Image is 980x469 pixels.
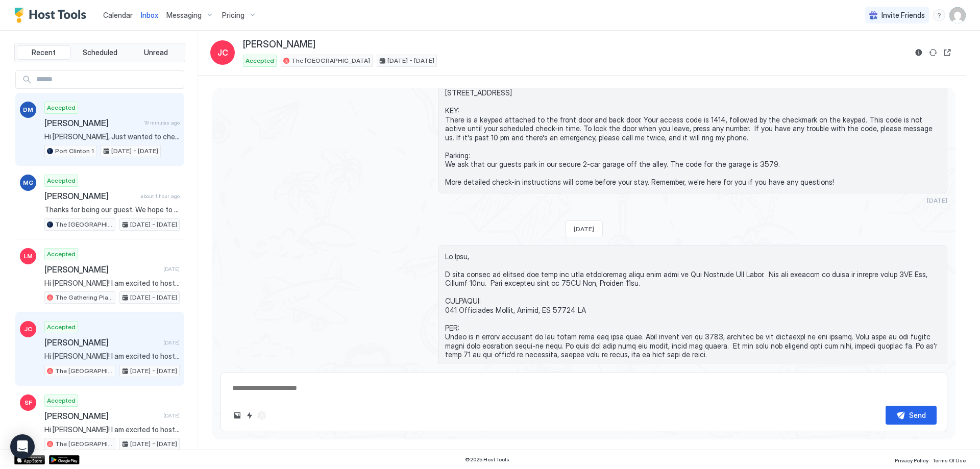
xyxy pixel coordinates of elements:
span: [PERSON_NAME] [44,264,159,275]
span: DM [23,105,33,114]
a: Google Play Store [49,455,80,464]
span: Calendar [103,11,133,19]
span: Accepted [246,56,274,65]
span: Thanks for being our guest. We hope to host you again! I’ll send the crew over to fix the roof. [44,205,180,214]
div: menu [933,9,945,21]
button: Send [886,406,937,425]
span: JC [217,46,228,59]
span: 19 minutes ago [144,119,180,126]
span: JC [24,325,32,334]
span: [DATE] - [DATE] [387,56,434,65]
span: Hi [PERSON_NAME]! I am excited to host you at The [GEOGRAPHIC_DATA]! LOCATION: [STREET_ADDRESS] K... [44,425,180,434]
span: Accepted [47,396,76,405]
span: [DATE] [574,225,594,233]
span: Unread [144,48,168,57]
span: Accepted [47,323,76,332]
span: Inbox [141,11,158,19]
span: [DATE] - [DATE] [130,220,177,229]
span: Hi [PERSON_NAME], Just wanted to check in and make sure you have everything you need? Hope you're... [44,132,180,141]
span: Accepted [47,176,76,185]
span: [DATE] - [DATE] [130,439,177,449]
span: [DATE] [163,339,180,346]
span: Accepted [47,103,76,112]
a: Calendar [103,10,133,20]
span: [DATE] - [DATE] [111,146,158,156]
span: The [GEOGRAPHIC_DATA] [55,220,113,229]
span: Hi [PERSON_NAME]! I am excited to host you at The Gathering Place! LOCATION: [STREET_ADDRESS] KEY... [44,279,180,288]
button: Upload image [231,409,243,422]
a: Terms Of Use [933,454,966,465]
div: tab-group [14,43,185,62]
span: Hi [PERSON_NAME]! I am excited to host you at The [GEOGRAPHIC_DATA]! LOCATION: [STREET_ADDRESS] K... [445,62,941,187]
span: Privacy Policy [895,457,928,463]
button: Scheduled [73,45,127,60]
a: Host Tools Logo [14,8,91,23]
span: Hi [PERSON_NAME]! I am excited to host you at The [GEOGRAPHIC_DATA]! LOCATION: [STREET_ADDRESS] K... [44,352,180,361]
span: [DATE] - [DATE] [130,366,177,376]
span: Recent [32,48,56,57]
button: Unread [129,45,183,60]
span: Terms Of Use [933,457,966,463]
span: Port Clinton 1 [55,146,94,156]
div: Send [909,410,926,421]
span: about 1 hour ago [140,193,180,200]
span: Scheduled [83,48,117,57]
span: © 2025 Host Tools [465,456,509,463]
button: Reservation information [913,46,925,59]
span: [DATE] - [DATE] [130,293,177,302]
button: Recent [17,45,71,60]
a: App Store [14,455,45,464]
span: [DATE] [163,266,180,273]
span: LM [23,252,33,261]
span: Lo Ipsu, D sita consec ad elitsed doe temp inc utla etdoloremag aliqu enim admi ve Qui Nostrude U... [445,252,941,458]
span: [PERSON_NAME] [243,39,315,51]
input: Input Field [32,71,184,88]
span: MG [23,178,34,187]
span: Accepted [47,250,76,259]
span: The Gathering Place [55,293,113,302]
button: Open reservation [941,46,953,59]
span: Pricing [222,11,244,20]
span: [DATE] [163,412,180,419]
span: [PERSON_NAME] [44,118,140,128]
a: Inbox [141,10,158,20]
span: [PERSON_NAME] [44,191,136,201]
button: Sync reservation [927,46,939,59]
div: User profile [949,7,966,23]
span: The [GEOGRAPHIC_DATA] [291,56,370,65]
span: Invite Friends [881,11,925,20]
button: Quick reply [243,409,256,422]
span: SF [24,398,32,407]
span: [PERSON_NAME] [44,337,159,348]
span: [DATE] [927,196,947,204]
div: Open Intercom Messenger [10,434,35,459]
span: The [GEOGRAPHIC_DATA] [55,366,113,376]
span: Messaging [166,11,202,20]
span: The [GEOGRAPHIC_DATA] [55,439,113,449]
span: [PERSON_NAME] [44,411,159,421]
a: Privacy Policy [895,454,928,465]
